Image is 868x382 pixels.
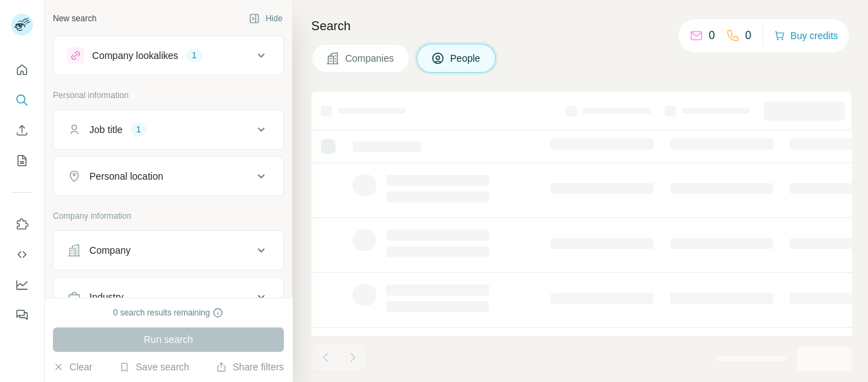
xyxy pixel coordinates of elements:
[774,26,838,45] button: Buy credits
[92,49,178,62] div: Company lookalikes
[113,307,224,319] div: 0 search results remaining
[11,148,33,173] button: My lists
[239,8,292,29] button: Hide
[54,39,283,72] button: Company lookalikes1
[11,58,33,82] button: Quick start
[53,210,284,222] p: Company information
[53,360,92,374] button: Clear
[709,27,715,44] p: 0
[131,123,146,136] div: 1
[11,302,33,327] button: Feedback
[53,12,96,25] div: New search
[11,88,33,112] button: Search
[11,212,33,237] button: Use Surfe on LinkedIn
[745,27,751,44] p: 0
[11,118,33,143] button: Enrich CSV
[11,272,33,297] button: Dashboard
[216,360,284,374] button: Share filters
[89,243,131,257] div: Company
[186,49,202,62] div: 1
[11,242,33,267] button: Use Surfe API
[450,51,482,65] span: People
[89,123,122,136] div: Job title
[311,16,852,36] h4: Search
[53,89,284,102] p: Personal information
[54,280,283,313] button: Industry
[345,51,395,65] span: Companies
[54,234,283,267] button: Company
[54,113,283,146] button: Job title1
[54,160,283,193] button: Personal location
[89,290,124,304] div: Industry
[89,169,163,183] div: Personal location
[119,360,189,374] button: Save search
